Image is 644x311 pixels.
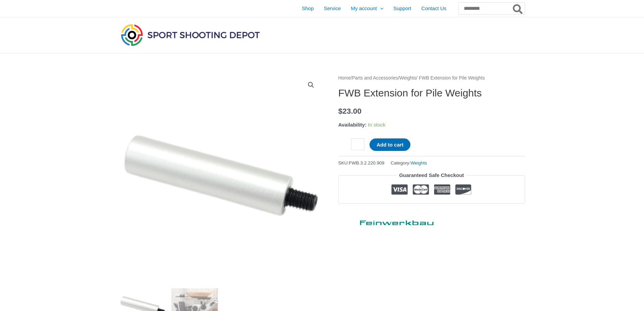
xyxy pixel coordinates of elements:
span: In stock [368,122,385,128]
legend: Guaranteed Safe Checkout [397,171,467,180]
a: Home [338,75,351,81]
span: Availability: [338,122,367,128]
input: Product quantity [351,138,364,150]
a: View full-screen image gallery [305,79,317,91]
button: Add to cart [369,138,410,151]
span: Category: [391,159,427,167]
nav: Breadcrumb [338,74,525,83]
span: $ [338,107,343,115]
a: Parts and Accessories [352,75,398,81]
bdi: 23.00 [338,107,362,115]
a: Weights [400,75,416,81]
h1: FWB Extension for Pile Weights [338,87,525,99]
span: SKU: [338,159,385,167]
button: Search [511,3,525,14]
img: Sport Shooting Depot [119,22,261,47]
a: Weights [410,160,427,165]
a: Feinwerkbau [338,214,440,228]
span: FWB.3.2.220.909 [349,160,384,165]
img: FWB Extension for Pile Weights [119,74,322,277]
